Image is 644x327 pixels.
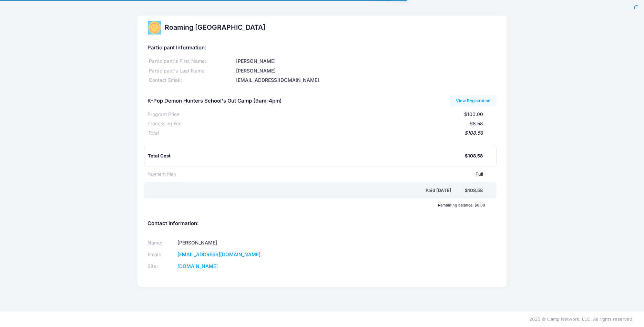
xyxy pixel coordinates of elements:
div: $108.58 [465,187,483,194]
a: View Registration [450,95,497,107]
div: Total [147,129,159,137]
div: [EMAIL_ADDRESS][DOMAIN_NAME] [235,77,496,84]
div: Processing Fee [147,120,182,127]
h2: Roaming [GEOGRAPHIC_DATA] [165,23,265,31]
div: [PERSON_NAME] [235,67,496,75]
div: Payment Plan [147,171,176,178]
div: Paid [DATE] [149,187,464,194]
div: Full [176,171,483,178]
div: Remaining balance: $0.00 [144,203,489,207]
span: $100.00 [464,111,483,117]
div: Participant's First Name: [147,58,235,65]
div: Participant's Last Name: [147,67,235,75]
td: [PERSON_NAME] [175,237,313,249]
div: Contact Email: [147,77,235,84]
div: [PERSON_NAME] [235,58,496,65]
td: Site: [147,260,175,272]
td: Email: [147,249,175,261]
td: Name: [147,237,175,249]
div: Total Cost [148,153,464,160]
a: [EMAIL_ADDRESS][DOMAIN_NAME] [177,251,260,257]
h5: Participant Information: [147,45,496,51]
h5: K-Pop Demon Hunters School's Out Camp (9am-4pm) [147,98,282,104]
span: 2025 © Camp Network, LLC. All rights reserved. [529,316,634,322]
div: Program Price [147,111,180,118]
div: $108.58 [465,153,483,160]
div: $108.58 [159,129,483,137]
div: $8.58 [182,120,483,127]
h5: Contact Information: [147,221,496,227]
a: [DOMAIN_NAME] [177,263,218,269]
